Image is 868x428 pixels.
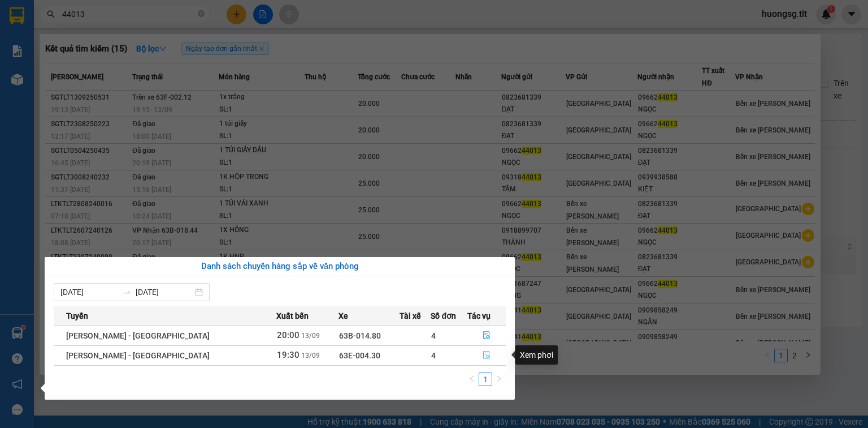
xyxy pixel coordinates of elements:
span: Tác vụ [467,310,491,322]
text: BXTG1309250131 [70,54,213,74]
span: swap-right [122,288,131,297]
span: file-done [483,351,491,360]
span: to [122,288,131,297]
span: Tài xế [400,310,421,322]
button: right [492,373,506,386]
span: 20:00 [277,330,300,340]
div: Danh sách chuyến hàng sắp về văn phòng [54,260,506,273]
span: [PERSON_NAME] - [GEOGRAPHIC_DATA] [66,351,210,360]
span: Xe [338,310,348,322]
button: file-done [468,327,505,345]
span: 13/09 [301,332,320,340]
span: [PERSON_NAME] - [GEOGRAPHIC_DATA] [66,331,210,340]
span: Số đơn [431,310,456,322]
span: file-done [483,331,491,340]
li: 1 [479,373,492,386]
li: Next Page [492,373,506,386]
span: Tuyến [66,310,88,322]
span: Xuất bến [276,310,309,322]
input: Đến ngày [136,286,193,298]
button: file-done [468,346,505,365]
input: Từ ngày [60,286,118,298]
span: right [496,375,502,382]
span: 4 [431,351,436,360]
a: 1 [479,373,492,386]
span: 4 [431,331,436,340]
span: 13/09 [301,352,320,359]
span: left [468,375,475,382]
div: Xem phơi [515,345,558,365]
span: 19:30 [277,350,300,360]
button: left [465,373,479,386]
div: Bến xe [PERSON_NAME] [6,81,276,111]
li: Previous Page [465,373,479,386]
span: 63B-014.80 [339,331,381,340]
span: 63E-004.30 [339,351,380,360]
